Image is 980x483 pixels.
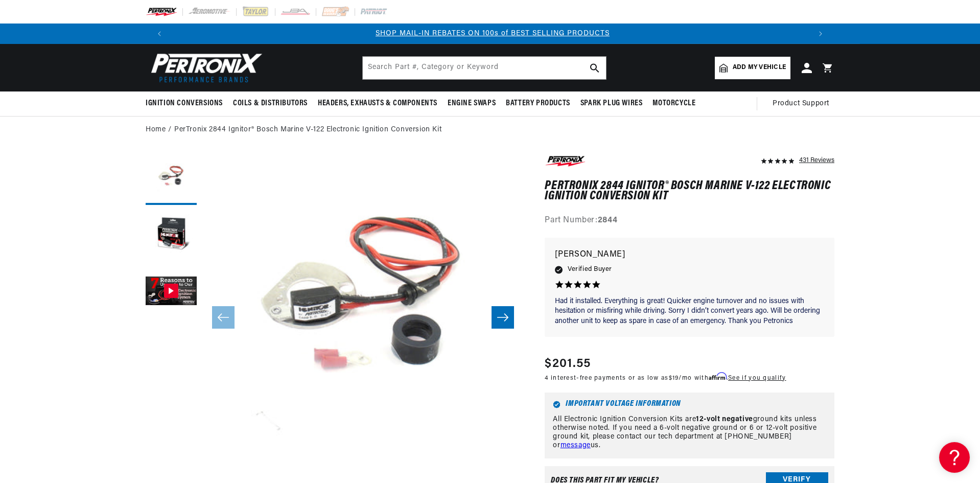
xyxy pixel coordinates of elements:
span: Battery Products [506,98,570,109]
strong: 2844 [598,216,618,224]
a: message [561,442,591,449]
button: Translation missing: en.sections.announcements.previous_announcement [149,24,170,44]
div: Announcement [172,28,813,39]
nav: breadcrumbs [146,124,834,135]
div: 2 of 3 [172,28,813,39]
strong: 12-volt negative [696,416,753,423]
summary: Headers, Exhausts & Components [313,91,442,116]
div: Part Number: [545,214,834,227]
p: All Electronic Ignition Conversion Kits are ground kits unless otherwise noted. If you need a 6-v... [553,416,826,450]
span: $19 [669,375,679,381]
span: Verified Buyer [568,264,612,275]
img: Pertronix [146,50,263,85]
summary: Engine Swaps [442,91,501,116]
summary: Motorcycle [647,91,701,116]
span: Engine Swaps [448,98,496,109]
span: Add my vehicle [733,63,786,73]
span: Motorcycle [652,98,695,109]
button: Slide right [492,306,514,329]
summary: Ignition Conversions [146,91,228,116]
div: 431 Reviews [799,154,834,166]
button: Translation missing: en.sections.announcements.next_announcement [810,24,831,44]
media-gallery: Gallery Viewer [146,154,524,481]
p: Had it installed. Everything is great! Quicker engine turnover and no issues with hesitation or m... [555,296,824,327]
slideshow-component: Translation missing: en.sections.announcements.announcement_bar [120,24,860,44]
a: See if you qualify - Learn more about Affirm Financing (opens in modal) [728,375,786,381]
summary: Battery Products [501,91,575,116]
span: Spark Plug Wires [580,98,643,109]
summary: Coils & Distributors [228,91,313,116]
a: PerTronix 2844 Ignitor® Bosch Marine V-122 Electronic Ignition Conversion Kit [174,124,441,135]
span: Headers, Exhausts & Components [318,98,437,109]
span: Ignition Conversions [146,98,223,109]
button: Slide left [212,306,235,329]
h6: Important Voltage Information [553,401,826,408]
span: Product Support [773,98,829,109]
span: $201.55 [545,355,591,373]
summary: Product Support [773,91,834,116]
a: Add my vehicle [715,57,790,79]
button: search button [584,57,606,79]
span: Coils & Distributors [233,98,308,109]
input: Search Part #, Category or Keyword [363,57,606,79]
p: [PERSON_NAME] [555,248,824,262]
a: SHOP MAIL-IN REBATES ON 100s of BEST SELLING PRODUCTS [376,30,610,37]
summary: Spark Plug Wires [575,91,648,116]
span: Affirm [709,373,727,380]
button: Load image 1 in gallery view [146,154,197,205]
h1: PerTronix 2844 Ignitor® Bosch Marine V-122 Electronic Ignition Conversion Kit [545,181,834,202]
p: 4 interest-free payments or as low as /mo with . [545,373,786,383]
a: Home [146,124,166,135]
button: Load image 2 in gallery view [146,210,197,261]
